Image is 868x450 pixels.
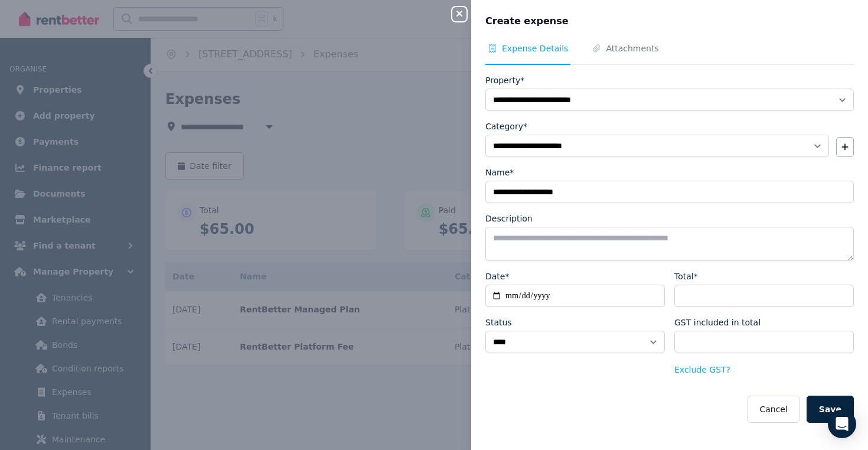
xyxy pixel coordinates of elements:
[748,396,799,423] button: Cancel
[828,410,856,438] div: Open Intercom Messenger
[485,167,514,178] label: Name*
[502,43,568,54] span: Expense Details
[485,213,533,224] label: Description
[674,364,730,376] button: Exclude GST?
[485,14,569,28] span: Create expense
[674,270,698,282] label: Total*
[606,43,658,54] span: Attachments
[485,120,527,132] label: Category*
[485,43,854,65] nav: Tabs
[485,317,512,328] label: Status
[807,396,854,423] button: Save
[674,317,761,328] label: GST included in total
[485,270,509,282] label: Date*
[485,74,524,86] label: Property*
